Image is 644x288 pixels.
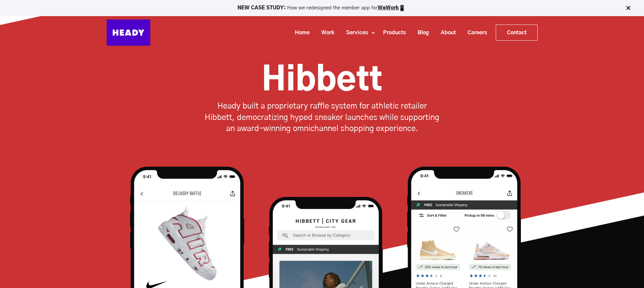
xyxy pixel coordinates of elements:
[625,5,632,11] img: Close Bar
[203,101,441,135] p: Heady built a proprietary raffle system for athletic retailer Hibbett, democratizing hyped sneake...
[127,60,518,101] h1: Hibbett
[107,19,150,46] img: Heady_Logo_Web-01 (1)
[157,25,538,41] div: Navigation Menu
[399,5,406,11] img: app emoji
[3,5,641,11] p: How we redesigned the member app for
[496,25,537,40] a: Contact
[378,5,399,10] a: WeWork
[313,27,338,39] a: Work
[286,27,313,39] a: Home
[375,27,409,39] a: Products
[338,27,371,39] a: Services
[432,27,459,39] a: About
[409,27,432,39] a: Blog
[237,5,287,10] strong: NEW CASE STUDY:
[459,27,490,39] a: Careers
